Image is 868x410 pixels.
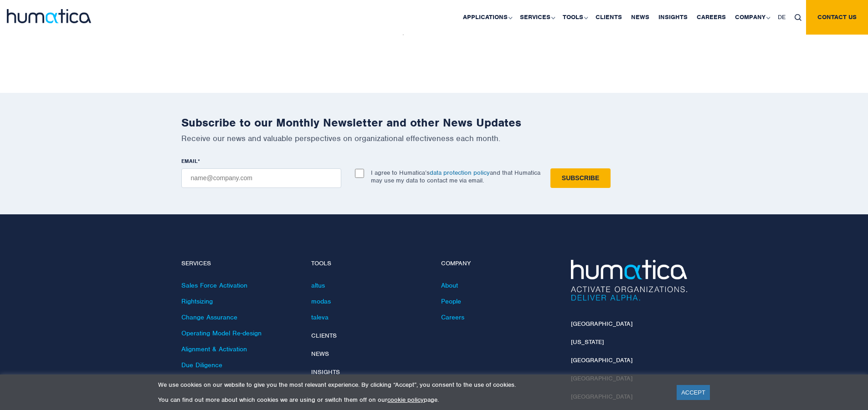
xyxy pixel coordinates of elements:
input: Subscribe [550,168,611,188]
img: Humatica [571,260,687,301]
a: [GEOGRAPHIC_DATA] [571,320,632,328]
a: ACCEPT [677,385,710,400]
span: DE [778,13,786,21]
a: [GEOGRAPHIC_DATA] [571,356,632,364]
a: cookie policy [387,396,424,404]
a: About [441,281,458,289]
span: EMAIL [181,157,198,165]
a: Sales Force Activation [181,281,247,289]
img: logo [7,9,91,23]
a: Clients [311,332,337,339]
a: altus [311,281,325,289]
p: I agree to Humatica’s and that Humatica may use my data to contact me via email. [371,169,540,184]
a: Due Diligence [181,361,222,369]
p: Receive our news and valuable perspectives on organizational effectiveness each month. [181,133,687,143]
p: You can find out more about which cookies we are using or switch them off on our page. [158,396,665,404]
h4: Services [181,260,298,268]
a: modas [311,297,331,305]
p: We use cookies on our website to give you the most relevant experience. By clicking “Accept”, you... [158,381,665,389]
a: Operating Model Re-design [181,329,262,337]
a: Insights [311,368,340,376]
img: search_icon [795,14,801,21]
a: Alignment & Activation [181,345,247,353]
input: name@company.com [181,168,341,188]
a: People [441,297,461,305]
a: Careers [441,313,464,321]
h2: Subscribe to our Monthly Newsletter and other News Updates [181,116,687,130]
h4: Company [441,260,557,268]
a: Change Assurance [181,313,237,321]
a: Rightsizing [181,297,213,305]
a: data protection policy [430,169,490,177]
a: [US_STATE] [571,338,604,346]
a: taleva [311,313,329,321]
h4: Tools [311,260,427,268]
a: News [311,350,329,358]
input: I agree to Humatica’sdata protection policyand that Humatica may use my data to contact me via em... [355,169,364,178]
